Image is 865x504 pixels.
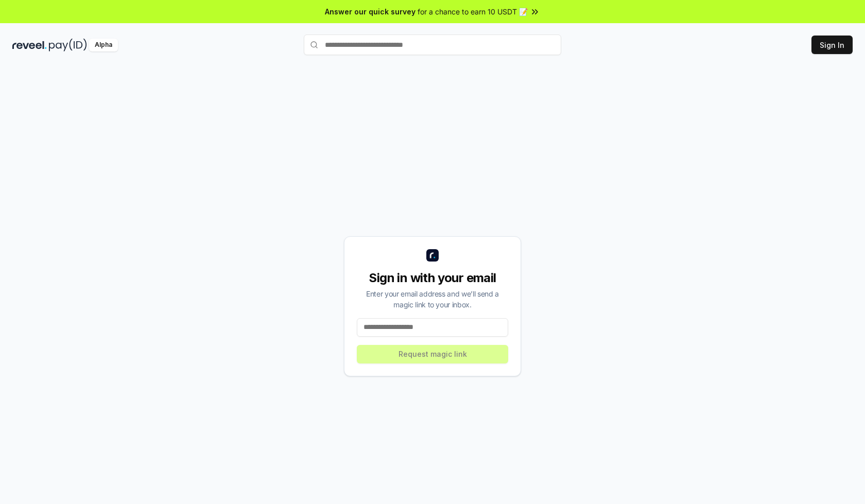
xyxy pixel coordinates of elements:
[418,6,528,17] span: for a chance to earn 10 USDT 📝
[89,39,118,51] div: Alpha
[357,288,508,310] div: Enter your email address and we’ll send a magic link to your inbox.
[811,36,853,54] button: Sign In
[49,39,87,51] img: pay_id
[357,270,508,286] div: Sign in with your email
[426,249,439,262] img: logo_small
[325,6,416,17] span: Answer our quick survey
[12,39,47,51] img: reveel_dark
